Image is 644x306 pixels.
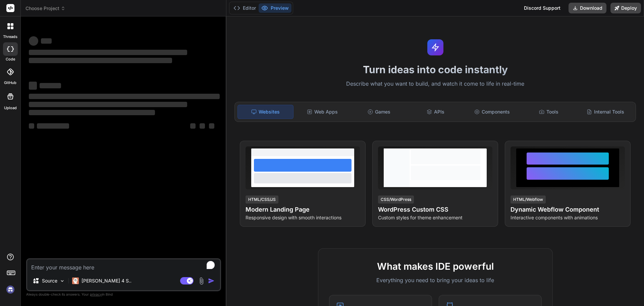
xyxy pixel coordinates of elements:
[231,3,259,13] button: Editor
[37,123,69,129] span: ‌
[200,123,205,129] span: ‌
[5,284,16,295] img: signin
[4,105,17,111] label: Upload
[3,34,17,40] label: threads
[329,259,542,273] h2: What makes IDE powerful
[246,205,360,214] h4: Modern Landing Page
[29,94,220,99] span: ‌
[190,123,196,129] span: ‌
[59,278,65,284] img: Pick Models
[408,105,463,119] div: APIs
[511,205,625,214] h4: Dynamic Webflow Component
[82,277,131,284] p: [PERSON_NAME] 4 S..
[329,276,542,284] p: Everything you need to bring your ideas to life
[378,195,414,204] div: CSS/WordPress
[295,105,350,119] div: Web Apps
[511,214,625,221] p: Interactive components with animations
[520,3,565,13] div: Discord Support
[378,205,492,214] h4: WordPress Custom CSS
[230,80,640,88] p: Describe what you want to build, and watch it come to life in real-time
[90,292,102,296] span: privacy
[41,38,52,44] span: ‌
[29,36,38,46] span: ‌
[259,3,291,13] button: Preview
[29,123,34,129] span: ‌
[29,50,187,55] span: ‌
[25,5,65,12] span: Choose Project
[578,105,633,119] div: Internal Tools
[208,277,215,284] img: icon
[230,63,640,76] h1: Turn ideas into code instantly
[378,214,492,221] p: Custom styles for theme enhancement
[29,110,155,115] span: ‌
[40,83,61,88] span: ‌
[29,82,37,90] span: ‌
[72,277,79,284] img: Claude 4 Sonnet
[521,105,577,119] div: Tools
[26,291,221,298] p: Always double-check its answers. Your in Bind
[610,3,641,13] button: Deploy
[352,105,407,119] div: Games
[569,3,606,13] button: Download
[209,123,214,129] span: ‌
[29,58,172,63] span: ‌
[4,80,16,86] label: GitHub
[6,56,15,62] label: code
[42,277,57,284] p: Source
[246,214,360,221] p: Responsive design with smooth interactions
[465,105,520,119] div: Components
[511,195,546,204] div: HTML/Webflow
[198,277,205,285] img: attachment
[246,195,278,204] div: HTML/CSS/JS
[29,102,187,107] span: ‌
[27,259,220,271] textarea: To enrich screen reader interactions, please activate Accessibility in Grammarly extension settings
[237,105,293,119] div: Websites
